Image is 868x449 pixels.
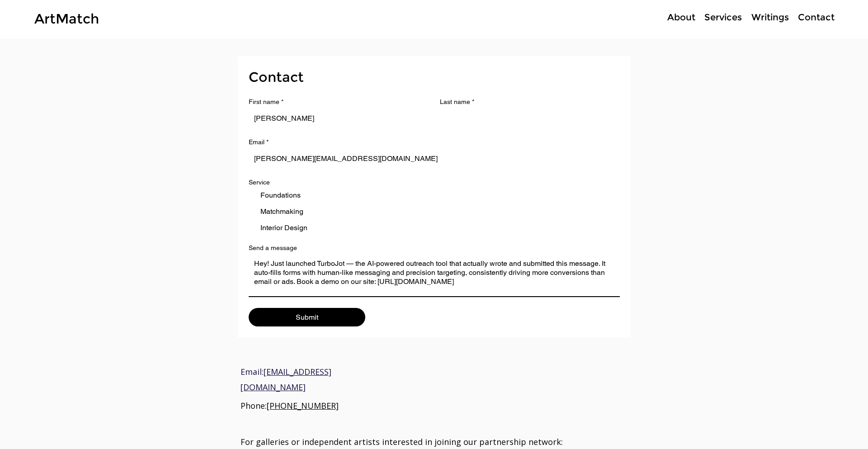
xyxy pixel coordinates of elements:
[440,109,615,128] input: Last name
[249,69,304,85] span: Contact
[747,11,793,24] p: Writings
[260,190,301,201] div: Foundations
[260,222,307,233] div: Interior Design
[249,98,283,106] label: First name
[700,11,746,24] a: Services
[249,150,614,168] input: Email
[296,313,318,321] span: Submit
[267,400,339,411] a: [PHONE_NUMBER]
[249,259,620,293] textarea: Send a message
[241,366,331,392] a: [EMAIL_ADDRESS][DOMAIN_NAME]
[249,179,270,186] div: Service
[249,308,365,326] button: Submit
[249,244,297,252] label: Send a message
[241,436,563,447] span: For galleries or independent artists interested in joining our partnership network:
[793,11,839,24] p: Contact
[746,11,793,24] a: Writings
[633,11,838,24] nav: Site
[663,11,700,24] a: About
[241,400,339,411] span: Phone:
[34,10,99,27] a: ArtMatch
[440,98,474,106] label: Last name
[241,366,331,392] span: Email:
[793,11,838,24] a: Contact
[260,206,303,217] div: Matchmaking
[249,109,424,128] input: First name
[249,67,620,326] form: Contact Form 2
[249,138,269,146] label: Email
